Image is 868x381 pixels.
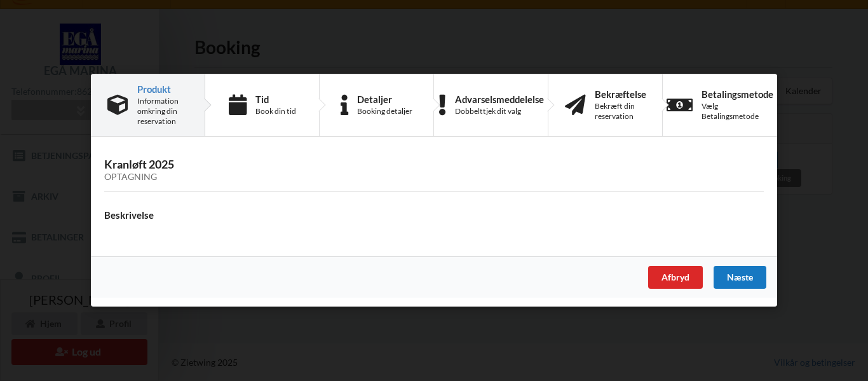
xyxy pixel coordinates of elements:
h4: Beskrivelse [104,209,764,221]
div: Dobbelttjek dit valg [455,106,544,116]
div: Optagning [104,172,764,183]
div: Information omkring din reservation [137,96,188,127]
div: Advarselsmeddelelse [455,94,544,104]
h3: Kranløft 2025 [104,158,764,183]
div: Bekræft din reservation [595,101,646,121]
div: Book din tid [255,106,296,116]
div: Booking detaljer [357,106,412,116]
div: Bekræftelse [595,89,646,99]
div: Betalingsmetode [702,89,773,99]
div: Tid [255,94,296,104]
div: Produkt [137,84,188,94]
div: Vælg Betalingsmetode [702,101,773,121]
div: Næste [714,267,766,289]
div: Detaljer [357,94,412,104]
div: Afbryd [648,267,703,289]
